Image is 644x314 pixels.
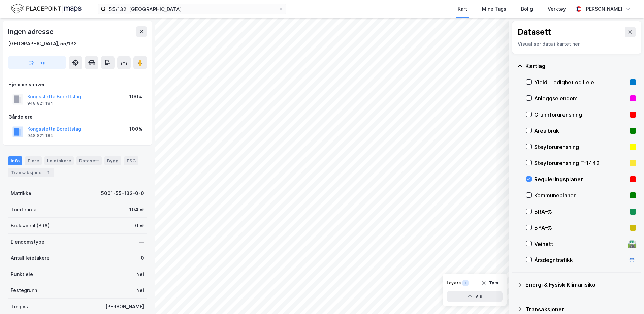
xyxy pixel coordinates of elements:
div: Matrikkel [11,189,33,197]
div: Punktleie [11,270,33,278]
div: [PERSON_NAME] [105,303,144,311]
div: 5001-55-132-0-0 [101,189,144,197]
div: 0 [141,254,144,262]
div: Kommuneplaner [534,191,627,199]
div: Kart [458,5,467,13]
button: Vis [447,291,503,302]
div: 1 [45,169,52,176]
div: Kontrollprogram for chat [610,282,644,314]
iframe: Chat Widget [610,282,644,314]
div: Nei [136,286,144,294]
div: Gårdeiere [8,113,147,121]
div: Tomteareal [11,206,38,214]
div: Støyforurensning [534,143,627,151]
div: Anleggseiendom [534,94,627,102]
div: Eiendomstype [11,238,44,246]
div: — [139,238,144,246]
div: Yield, Ledighet og Leie [534,78,627,86]
div: Layers [447,280,461,286]
div: Bolig [521,5,533,13]
div: Antall leietakere [11,254,50,262]
div: 100% [129,125,142,133]
div: Transaksjoner [8,168,54,177]
img: logo.f888ab2527a4732fd821a326f86c7f29.svg [11,3,82,15]
div: 🛣️ [627,240,637,248]
div: Veinett [534,240,625,248]
div: 100% [129,93,142,101]
div: [GEOGRAPHIC_DATA], 55/132 [8,40,77,48]
div: Reguleringsplaner [534,175,627,183]
div: Transaksjoner [525,305,636,313]
div: Ingen adresse [8,26,55,37]
div: [PERSON_NAME] [584,5,622,13]
div: ESG [124,156,138,165]
div: Årsdøgntrafikk [534,256,625,264]
div: Hjemmelshaver [8,81,147,89]
div: Info [8,156,22,165]
div: Mine Tags [482,5,506,13]
div: Tinglyst [11,303,30,311]
div: Datasett [518,27,551,37]
div: 948 821 184 [27,101,53,106]
div: 948 821 184 [27,133,53,138]
button: Tøm [477,278,503,288]
div: Nei [136,270,144,278]
div: Bruksareal (BRA) [11,222,50,230]
div: Verktøy [548,5,566,13]
div: Kartlag [525,62,636,70]
div: BYA–% [534,224,627,232]
div: Festegrunn [11,286,37,294]
div: Visualiser data i kartet her. [518,40,636,48]
div: 104 ㎡ [129,206,144,214]
div: Leietakere [44,156,74,165]
div: 0 ㎡ [135,222,144,230]
div: Grunnforurensning [534,111,627,119]
div: Arealbruk [534,127,627,135]
div: Eiere [25,156,42,165]
button: Tag [8,56,66,69]
div: Energi & Fysisk Klimarisiko [525,281,636,289]
div: Datasett [76,156,102,165]
input: Søk på adresse, matrikkel, gårdeiere, leietakere eller personer [106,4,278,14]
div: 1 [462,280,469,286]
div: Bygg [104,156,121,165]
div: BRA–% [534,208,627,216]
div: Støyforurensning T-1442 [534,159,627,167]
